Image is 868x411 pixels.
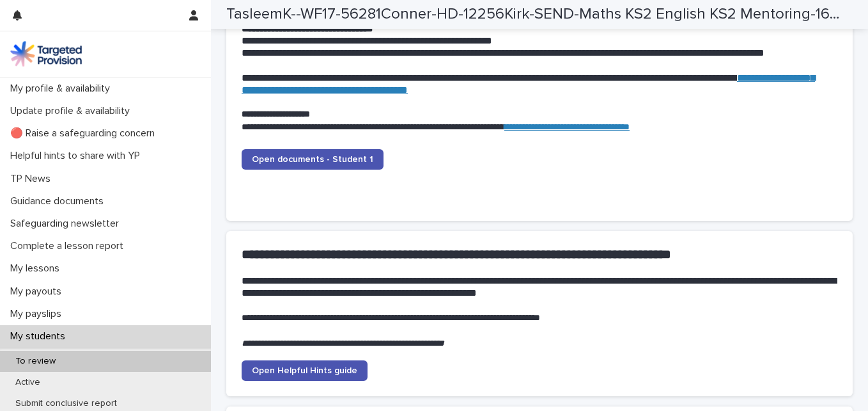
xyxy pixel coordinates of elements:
[5,308,72,320] p: My payslips
[242,360,368,381] a: Open Helpful Hints guide
[5,105,140,117] p: Update profile & availability
[5,286,72,298] p: My payouts
[5,173,61,185] p: TP News
[5,127,165,140] p: 🔴 Raise a safeguarding concern
[5,398,127,409] p: Submit conclusive report
[242,149,384,170] a: Open documents - Student 1
[5,195,114,207] p: Guidance documents
[252,366,357,375] span: Open Helpful Hints guide
[5,356,66,367] p: To review
[226,5,843,24] h2: TasleemK--WF17-56281Conner-HD-12256Kirk-SEND-Maths KS2 English KS2 Mentoring-16697
[5,218,129,230] p: Safeguarding newsletter
[5,330,75,342] p: My students
[5,150,150,162] p: Helpful hints to share with YP
[5,240,134,252] p: Complete a lesson report
[5,377,50,388] p: Active
[5,83,120,95] p: My profile & availability
[5,262,70,275] p: My lessons
[252,155,373,164] span: Open documents - Student 1
[10,41,82,67] img: M5nRWzHhSzIhMunXDL62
